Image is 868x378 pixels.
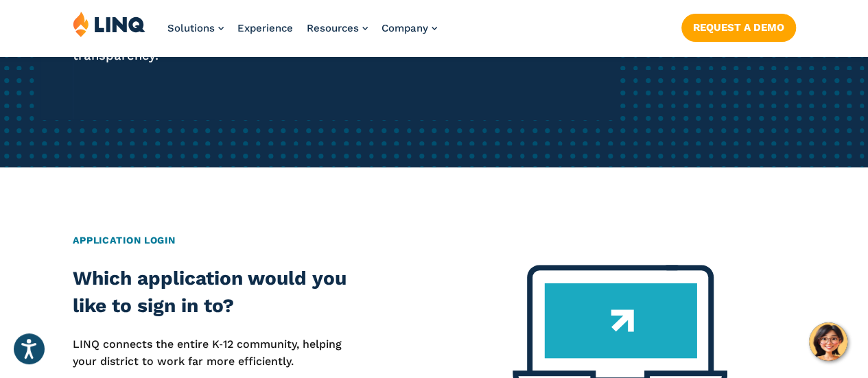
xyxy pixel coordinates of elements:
[73,11,145,37] img: LINQ | K‑12 Software
[73,336,362,370] p: LINQ connects the entire K‑12 community, helping your district to work far more efficiently.
[681,14,796,41] a: Request a Demo
[307,22,368,34] a: Resources
[307,22,359,34] span: Resources
[167,22,224,34] a: Solutions
[73,265,362,320] h2: Which application would you like to sign in to?
[809,322,847,361] button: Hello, have a question? Let’s chat.
[681,11,796,41] nav: Button Navigation
[73,233,796,248] h2: Application Login
[167,22,215,34] span: Solutions
[382,22,437,34] a: Company
[167,11,437,56] nav: Primary Navigation
[382,22,428,34] span: Company
[237,22,293,34] a: Experience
